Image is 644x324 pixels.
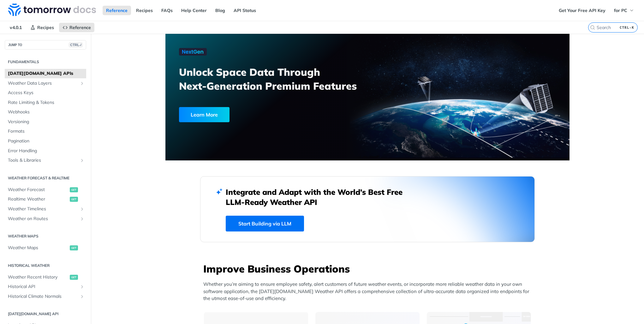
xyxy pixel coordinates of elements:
span: Tools & Libraries [8,157,78,164]
a: Reference [103,6,131,15]
a: Weather Mapsget [5,243,86,253]
a: Weather TimelinesShow subpages for Weather Timelines [5,204,86,214]
span: Error Handling [8,148,85,154]
span: Weather Maps [8,245,68,251]
span: for PC [614,8,627,13]
span: Formats [8,128,85,135]
h2: Weather Maps [5,233,86,239]
a: [DATE][DOMAIN_NAME] APIs [5,69,86,78]
button: Show subpages for Weather Timelines [80,207,85,212]
div: Learn More [179,107,230,122]
h3: Unlock Space Data Through Next-Generation Premium Features [179,65,374,93]
span: CTRL-/ [69,42,83,47]
img: NextGen [179,48,207,56]
a: Historical Climate NormalsShow subpages for Historical Climate Normals [5,292,86,301]
button: Show subpages for Weather Data Layers [80,81,85,86]
span: Recipes [37,25,54,30]
a: Access Keys [5,88,86,98]
a: Formats [5,127,86,136]
button: Show subpages for Historical API [80,284,85,289]
h2: Fundamentals [5,59,86,65]
a: Rate Limiting & Tokens [5,98,86,107]
span: get [70,275,78,280]
a: Weather on RoutesShow subpages for Weather on Routes [5,214,86,224]
span: Historical API [8,284,78,290]
a: Historical APIShow subpages for Historical API [5,282,86,291]
a: Error Handling [5,146,86,156]
span: Weather Data Layers [8,80,78,87]
button: Show subpages for Historical Climate Normals [80,294,85,299]
kbd: CTRL-K [618,24,636,31]
a: Recipes [133,6,156,15]
a: Realtime Weatherget [5,195,86,204]
a: Tools & LibrariesShow subpages for Tools & Libraries [5,156,86,165]
span: Realtime Weather [8,196,68,202]
span: Pagination [8,138,85,144]
span: Weather Recent History [8,274,68,280]
h2: Historical Weather [5,263,86,268]
span: Webhooks [8,109,85,115]
a: Recipes [27,23,57,32]
a: API Status [230,6,259,15]
svg: Search [590,25,595,30]
span: Weather on Routes [8,216,78,222]
a: Weather Forecastget [5,185,86,195]
a: Weather Data LayersShow subpages for Weather Data Layers [5,79,86,88]
span: [DATE][DOMAIN_NAME] APIs [8,70,85,77]
span: v4.0.1 [6,23,25,32]
button: for PC [611,6,638,15]
a: FAQs [158,6,176,15]
button: JUMP TOCTRL-/ [5,40,86,50]
p: Whether you’re aiming to ensure employee safety, alert customers of future weather events, or inc... [203,281,535,302]
span: get [70,197,78,202]
a: Pagination [5,136,86,146]
a: Versioning [5,117,86,127]
h2: Integrate and Adapt with the World’s Best Free LLM-Ready Weather API [226,187,412,207]
span: Weather Forecast [8,187,68,193]
h3: Improve Business Operations [203,262,535,276]
span: Historical Climate Normals [8,293,78,300]
span: Reference [69,25,91,30]
a: Learn More [179,107,335,122]
button: Show subpages for Weather on Routes [80,216,85,221]
img: Tomorrow.io Weather API Docs [8,3,96,16]
button: Show subpages for Tools & Libraries [80,158,85,163]
span: Versioning [8,119,85,125]
h2: [DATE][DOMAIN_NAME] API [5,311,86,317]
span: Access Keys [8,90,85,96]
span: get [70,187,78,192]
a: Start Building via LLM [226,216,304,231]
a: Reference [59,23,94,32]
span: Weather Timelines [8,206,78,212]
a: Webhooks [5,107,86,117]
a: Blog [212,6,229,15]
span: Rate Limiting & Tokens [8,99,85,106]
a: Help Center [178,6,210,15]
span: get [70,245,78,250]
a: Weather Recent Historyget [5,273,86,282]
a: Get Your Free API Key [555,6,609,15]
h2: Weather Forecast & realtime [5,175,86,181]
